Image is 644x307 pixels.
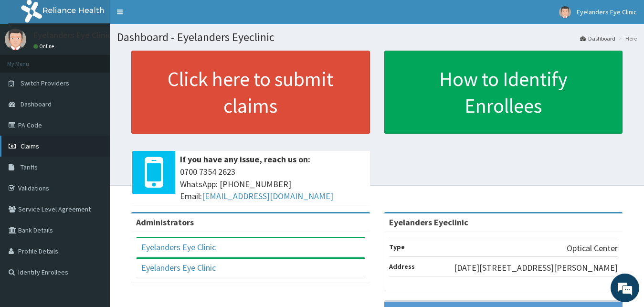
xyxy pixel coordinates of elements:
a: Eyelanders Eye Clinic [141,262,216,273]
span: Dashboard [21,100,52,108]
a: Eyelanders Eye Clinic [141,242,216,253]
a: Dashboard [580,34,615,42]
span: We're online! [55,93,132,189]
img: User Image [559,6,571,18]
b: Address [389,262,415,271]
p: [DATE][STREET_ADDRESS][PERSON_NAME] [454,262,618,274]
span: Tariffs [21,163,38,171]
p: Eyelanders Eye Clinic [33,31,112,40]
b: Type [389,243,405,251]
div: Minimize live chat window [157,5,179,28]
span: Claims [21,142,39,150]
textarea: Type your message and hit 'Enter' [5,205,182,239]
a: How to Identify Enrollees [384,51,623,134]
b: If you have any issue, reach us on: [180,154,310,165]
a: Online [33,43,56,50]
span: 0700 7354 2623 WhatsApp: [PHONE_NUMBER] Email: [180,166,365,202]
img: User Image [5,29,26,50]
span: Switch Providers [21,79,69,87]
p: Optical Center [567,242,618,254]
span: Eyelanders Eye Clinic [577,8,637,16]
strong: Eyelanders Eyeclinic [389,217,468,228]
a: [EMAIL_ADDRESS][DOMAIN_NAME] [202,191,333,201]
b: Administrators [136,217,194,228]
img: d_794563401_company_1708531726252_794563401 [18,48,39,72]
li: Here [616,34,637,42]
a: Click here to submit claims [131,51,370,134]
div: Chat with us now [50,53,160,66]
h1: Dashboard - Eyelanders Eyeclinic [117,31,637,43]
